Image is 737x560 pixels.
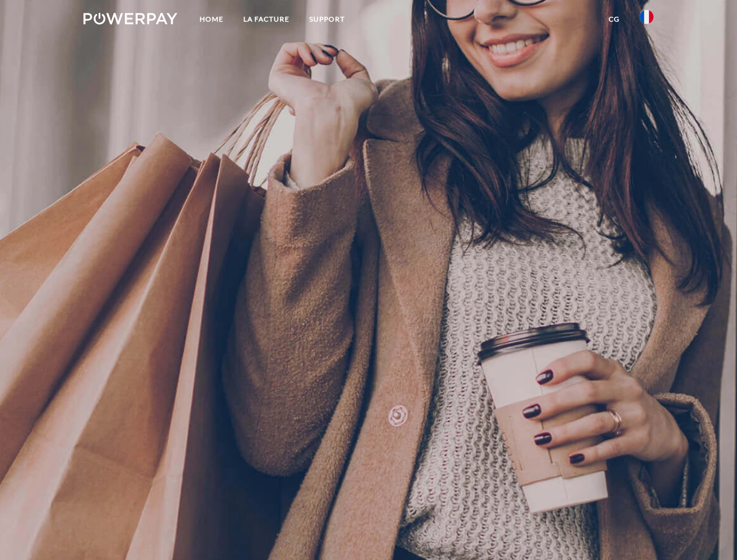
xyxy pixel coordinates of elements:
[690,513,728,551] iframe: Button to launch messaging window
[83,13,177,24] img: logo-powerpay-white.svg
[299,9,355,30] a: Support
[190,9,233,30] a: Home
[233,9,299,30] a: LA FACTURE
[599,9,630,30] a: CG
[640,10,654,24] img: fr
